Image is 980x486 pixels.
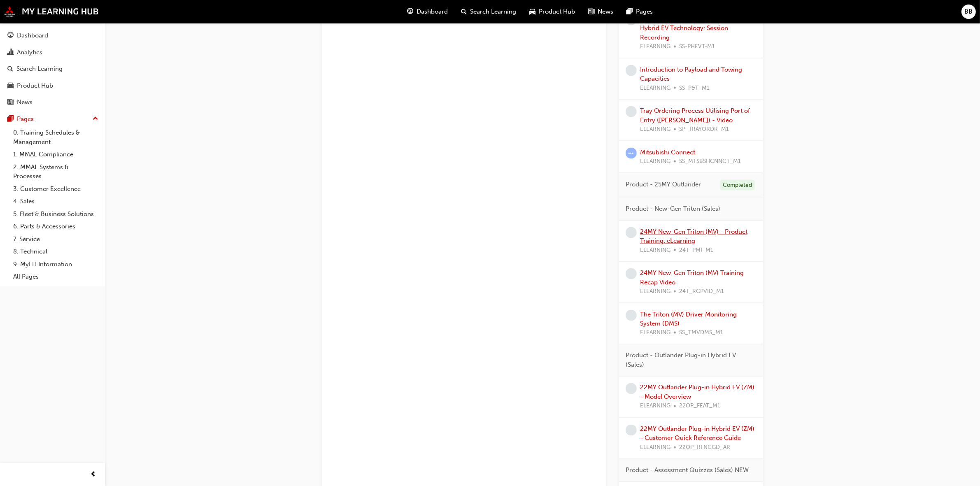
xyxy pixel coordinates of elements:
span: News [598,7,614,16]
span: ELEARNING [640,157,670,166]
a: Search Learning [3,61,102,77]
span: SS_MTSBSHCNNCT_M1 [679,157,741,166]
span: guage-icon [407,7,414,17]
a: search-iconSearch Learning [455,3,523,20]
span: pages-icon [7,116,14,123]
span: ELEARNING [640,84,670,93]
span: pages-icon [627,7,633,17]
span: up-icon [93,114,98,124]
a: pages-iconPages [620,3,660,20]
a: 2. MMAL Systems & Processes [10,161,102,183]
span: BB [965,7,973,16]
a: car-iconProduct Hub [523,3,582,20]
span: learningRecordVerb_NONE-icon [626,227,637,238]
a: news-iconNews [582,3,620,20]
span: learningRecordVerb_NONE-icon [626,106,637,117]
div: Search Learning [16,64,63,74]
span: ELEARNING [640,328,670,338]
span: SP_TRAYORDR_M1 [679,125,729,134]
a: 1. MMAL Compliance [10,148,102,161]
button: Pages [3,112,102,127]
span: learningRecordVerb_NONE-icon [626,65,637,76]
a: guage-iconDashboard [401,3,455,20]
span: Product - New-Gen Triton (Sales) [626,204,720,214]
a: 3. Customer Excellence [10,183,102,195]
span: Dashboard [417,7,448,16]
span: Product - Assessment Quizzes (Sales) NEW [626,466,749,475]
span: guage-icon [7,32,14,40]
span: 24T_PMI_M1 [679,246,713,255]
span: Product Hub [539,7,575,16]
span: ELEARNING [640,246,670,255]
span: 22OP_FEAT_M1 [679,402,720,411]
a: News [3,95,102,110]
span: learningRecordVerb_ATTEMPT-icon [626,148,637,159]
a: 7. Service [10,233,102,246]
a: 6. Parts & Accessories [10,220,102,233]
a: 4. Sales [10,195,102,208]
a: 22MY Outlander Plug-in Hybrid EV (ZM) - Model Overview [640,384,754,401]
a: Product Hub [3,78,102,93]
span: SS_P&T_M1 [679,84,710,93]
span: ELEARNING [640,42,670,51]
span: search-icon [7,65,13,73]
button: BB [961,5,976,19]
img: mmal [4,6,99,17]
a: Introduction to Payload and Towing Capacities [640,66,742,83]
span: news-icon [589,7,595,17]
span: learningRecordVerb_NONE-icon [626,268,637,279]
a: 0. Training Schedules & Management [10,126,102,148]
a: Dashboard [3,28,102,43]
span: SS-PHEVT-M1 [679,42,715,51]
span: ELEARNING [640,443,670,453]
span: Product - Outlander Plug-in Hybrid EV (Sales) [626,351,750,370]
div: Dashboard [17,31,48,40]
a: 9. MyLH Information [10,258,102,271]
a: MiRoadTrip - Understanding our Plug-In Hybrid EV Technology: Session Recording [640,15,756,41]
span: ELEARNING [640,287,670,296]
span: news-icon [7,99,14,106]
button: DashboardAnalyticsSearch LearningProduct HubNews [3,26,102,112]
span: chart-icon [7,49,14,56]
a: All Pages [10,270,102,283]
span: ELEARNING [640,402,670,411]
span: car-icon [7,82,14,90]
a: Mitsubishi Connect [640,149,695,156]
span: Product - 25MY Outlander [626,180,701,189]
a: Analytics [3,45,102,60]
a: 8. Technical [10,245,102,258]
a: 24MY New-Gen Triton (MV) - Product Training: eLearning [640,228,747,245]
div: Completed [720,180,755,191]
span: learningRecordVerb_NONE-icon [626,383,637,394]
span: 24T_RCPVID_M1 [679,287,724,296]
span: SS_TMVDMS_M1 [679,328,723,338]
span: car-icon [530,7,536,17]
span: learningRecordVerb_NONE-icon [626,310,637,321]
a: 5. Fleet & Business Solutions [10,208,102,221]
a: The Triton (MV) Driver Monitoring System (DMS) [640,311,737,328]
div: News [17,98,33,107]
span: search-icon [461,7,467,17]
span: Pages [636,7,653,16]
span: Search Learning [470,7,517,16]
span: learningRecordVerb_NONE-icon [626,425,637,436]
a: 24MY New-Gen Triton (MV) Training Recap Video [640,269,744,286]
span: ELEARNING [640,125,670,134]
a: 22MY Outlander Plug-in Hybrid EV (ZM) - Customer Quick Reference Guide [640,426,754,442]
a: Tray Ordering Process Utilising Port of Entry ([PERSON_NAME]) - Video [640,107,750,124]
div: Product Hub [17,81,53,91]
div: Analytics [17,48,42,57]
span: prev-icon [91,470,97,480]
span: 22OP_RFNCGD_AR [679,443,730,453]
div: Pages [17,114,34,124]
